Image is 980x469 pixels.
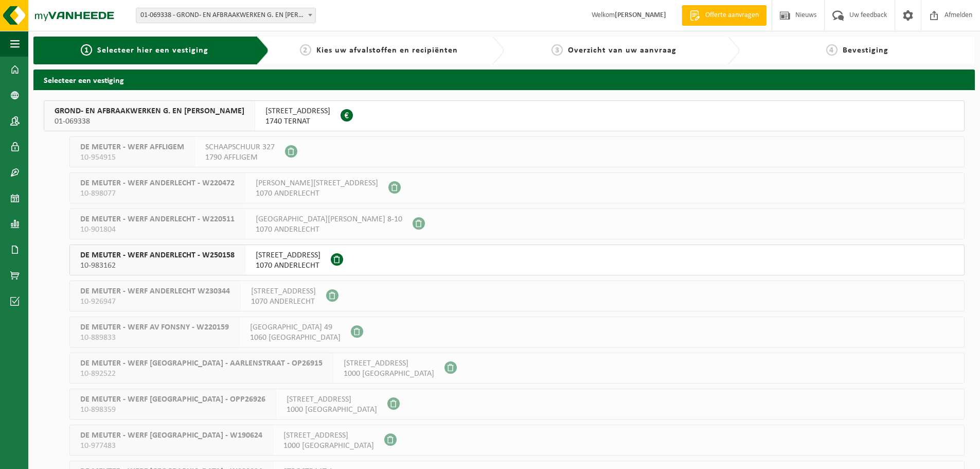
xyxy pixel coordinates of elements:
span: Kies uw afvalstoffen en recipiënten [316,46,458,55]
span: 1060 [GEOGRAPHIC_DATA] [250,333,341,343]
span: 01-069338 - GROND- EN AFBRAAKWERKEN G. EN A. DE MEUTER - TERNAT [136,8,316,23]
span: DE MEUTER - WERF [GEOGRAPHIC_DATA] - W190624 [80,430,262,441]
span: 10-901804 [80,224,235,235]
span: SCHAAPSCHUUR 327 [205,142,275,152]
span: 1070 ANDERLECHT [256,224,402,235]
span: 10-926947 [80,297,230,307]
a: Offerte aanvragen [682,5,767,26]
span: 3 [551,44,563,56]
span: 10-954915 [80,152,184,163]
span: 1 [81,44,92,56]
span: [STREET_ADDRESS] [283,430,374,441]
span: DE MEUTER - WERF AV FONSNY - W220159 [80,322,229,333]
span: DE MEUTER - WERF ANDERLECHT - W220472 [80,178,235,188]
span: 1740 TERNAT [265,116,330,127]
h2: Selecteer een vestiging [33,70,975,90]
span: 10-898077 [80,188,235,199]
span: 1000 [GEOGRAPHIC_DATA] [283,441,374,451]
span: [STREET_ADDRESS] [287,394,377,405]
span: [GEOGRAPHIC_DATA][PERSON_NAME] 8-10 [256,214,402,224]
span: Selecteer hier een vestiging [97,46,208,55]
span: [STREET_ADDRESS] [265,106,330,116]
span: 1070 ANDERLECHT [256,188,378,199]
span: 1070 ANDERLECHT [256,260,320,271]
span: 1790 AFFLIGEM [205,152,275,163]
span: Overzicht van uw aanvraag [568,46,676,55]
span: Bevestiging [843,46,888,55]
span: 10-898359 [80,405,265,415]
span: 10-977483 [80,441,262,451]
span: DE MEUTER - WERF [GEOGRAPHIC_DATA] - AARLENSTRAAT - OP26915 [80,358,323,369]
span: 01-069338 - GROND- EN AFBRAAKWERKEN G. EN A. DE MEUTER - TERNAT [136,8,315,23]
span: 2 [300,44,311,56]
span: 1000 [GEOGRAPHIC_DATA] [344,369,434,379]
span: 10-983162 [80,260,235,271]
span: 4 [826,44,838,56]
span: 10-892522 [80,369,323,379]
span: [STREET_ADDRESS] [256,250,320,260]
span: GROND- EN AFBRAAKWERKEN G. EN [PERSON_NAME] [55,106,244,116]
span: DE MEUTER - WERF ANDERLECHT W230344 [80,286,230,297]
span: DE MEUTER - WERF ANDERLECHT - W250158 [80,250,235,260]
span: [GEOGRAPHIC_DATA] 49 [250,322,341,333]
span: 1000 [GEOGRAPHIC_DATA] [287,405,377,415]
iframe: chat widget [5,446,172,469]
span: DE MEUTER - WERF [GEOGRAPHIC_DATA] - OPP26926 [80,394,265,405]
span: Offerte aanvragen [703,10,761,21]
span: 10-889833 [80,333,229,343]
button: DE MEUTER - WERF ANDERLECHT - W250158 10-983162 [STREET_ADDRESS]1070 ANDERLECHT [69,245,965,275]
span: 1070 ANDERLECHT [251,297,316,307]
span: 01-069338 [55,116,244,127]
span: DE MEUTER - WERF AFFLIGEM [80,142,184,152]
span: [STREET_ADDRESS] [344,358,434,369]
span: [PERSON_NAME][STREET_ADDRESS] [256,178,378,188]
button: GROND- EN AFBRAAKWERKEN G. EN [PERSON_NAME] 01-069338 [STREET_ADDRESS]1740 TERNAT [44,100,965,131]
span: [STREET_ADDRESS] [251,286,316,297]
strong: [PERSON_NAME] [615,11,666,19]
span: DE MEUTER - WERF ANDERLECHT - W220511 [80,214,235,224]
